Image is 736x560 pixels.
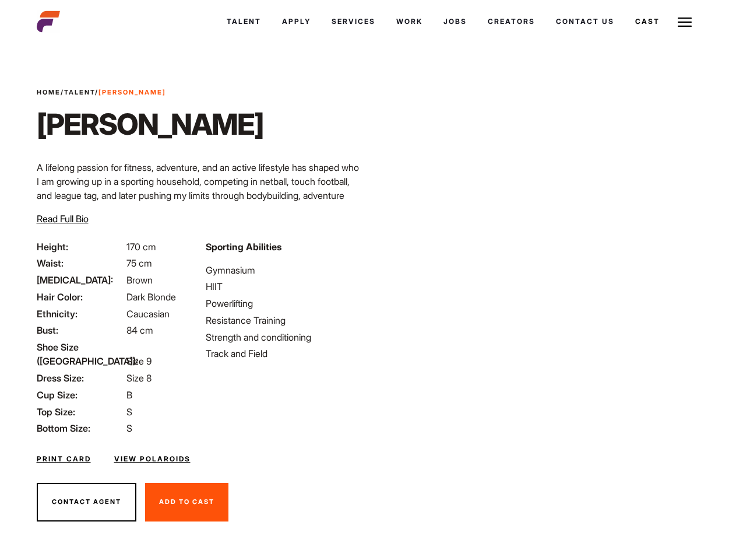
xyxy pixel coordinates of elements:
a: View Polaroids [114,454,191,464]
button: Add To Cast [145,483,228,521]
a: Talent [64,88,95,96]
span: 84 cm [126,324,153,336]
a: Talent [216,6,272,37]
li: Track and Field [206,346,361,360]
span: Add To Cast [159,498,214,506]
span: 170 cm [126,241,156,253]
span: Brown [126,274,153,286]
a: Cast [625,6,670,37]
span: Hair Color: [37,290,124,304]
h1: [PERSON_NAME] [37,107,263,142]
a: Contact Us [545,6,625,37]
img: Burger icon [678,15,692,29]
a: Home [37,88,61,96]
span: Dress Size: [37,371,124,385]
span: Shoe Size ([GEOGRAPHIC_DATA]): [37,340,124,368]
span: Ethnicity: [37,307,124,321]
span: B [126,389,132,401]
strong: [PERSON_NAME] [98,88,166,96]
button: Contact Agent [37,483,136,521]
span: Size 9 [126,355,152,367]
span: Size 8 [126,372,152,384]
button: Read Full Bio [37,212,89,226]
li: Gymnasium [206,263,361,277]
li: Powerlifting [206,296,361,310]
span: 75 cm [126,257,152,269]
a: Jobs [433,6,477,37]
span: Caucasian [126,308,170,320]
span: Height: [37,240,124,254]
a: Creators [477,6,545,37]
a: Apply [272,6,321,37]
a: Services [321,6,386,37]
span: Dark Blonde [126,291,176,303]
p: A lifelong passion for fitness, adventure, and an active lifestyle has shaped who I am growing up... [37,160,361,216]
strong: Sporting Abilities [206,241,281,253]
li: HIIT [206,279,361,293]
span: [MEDICAL_DATA]: [37,273,124,287]
img: cropped-aefm-brand-fav-22-square.png [37,10,60,33]
span: / / [37,87,166,97]
span: Bust: [37,323,124,337]
li: Resistance Training [206,313,361,327]
span: Waist: [37,256,124,270]
a: Work [386,6,433,37]
span: Cup Size: [37,388,124,402]
span: S [126,406,132,418]
li: Strength and conditioning [206,330,361,344]
span: Read Full Bio [37,213,89,225]
span: Top Size: [37,405,124,419]
span: Bottom Size: [37,421,124,435]
span: S [126,422,132,434]
a: Print Card [37,454,91,464]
